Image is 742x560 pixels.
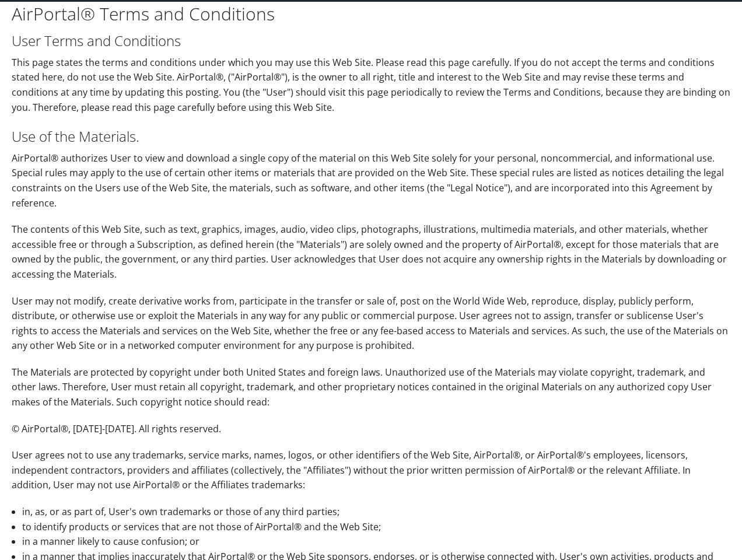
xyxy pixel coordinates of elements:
[12,365,730,410] p: The Materials are protected by copyright under both United States and foreign laws. Unauthorized ...
[12,294,730,353] p: User may not modify, create derivative works from, participate in the transfer or sale of, post o...
[22,520,730,535] li: to identify products or services that are not those of AirPortal® and the Web Site;
[12,151,730,211] p: AirPortal® authorizes User to view and download a single copy of the material on this Web Site so...
[12,448,730,493] p: User agrees not to use any trademarks, service marks, names, logos, or other identifiers of the W...
[12,422,730,437] p: © AirPortal®, [DATE]-[DATE]. All rights reserved.
[12,127,730,146] h2: Use of the Materials.
[12,31,730,51] h2: User Terms and Conditions
[12,55,730,115] p: This page states the terms and conditions under which you may use this Web Site. Please read this...
[12,222,730,282] p: The contents of this Web Site, such as text, graphics, images, audio, video clips, photographs, i...
[22,534,730,549] li: in a manner likely to cause confusion; or
[22,505,730,520] li: in, as, or as part of, User's own trademarks or those of any third parties;
[12,2,730,26] h1: AirPortal® Terms and Conditions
